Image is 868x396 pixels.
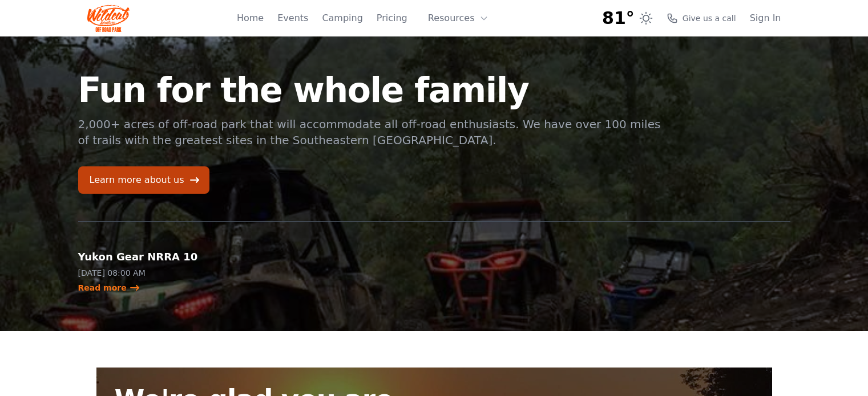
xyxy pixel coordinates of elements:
a: Events [277,11,308,25]
a: Learn more about us [78,166,209,194]
a: Read more [78,282,140,293]
span: 81° [602,8,635,28]
a: Home [237,11,264,25]
h1: Fun for the whole family [78,73,663,107]
a: Sign In [750,11,781,25]
p: [DATE] 08:00 AM [78,267,243,279]
img: Wildcat Logo [87,5,130,32]
span: Give us a call [683,13,736,24]
p: 2,000+ acres of off-road park that will accommodate all off-road enthusiasts. We have over 100 mi... [78,116,663,148]
a: Pricing [377,11,407,25]
a: Camping [322,11,362,25]
a: Give us a call [667,13,736,24]
h2: Yukon Gear NRRA 10 [78,249,243,265]
button: Resources [421,7,495,30]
